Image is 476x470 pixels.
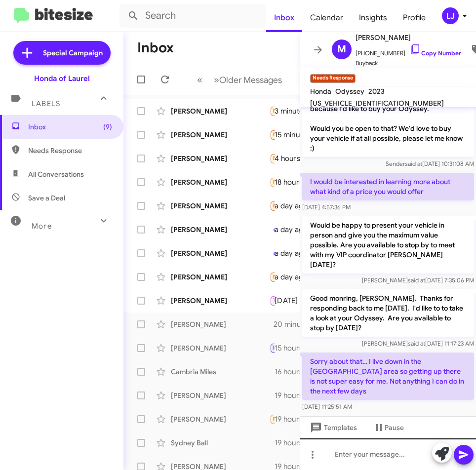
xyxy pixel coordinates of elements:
[275,225,316,235] div: a day ago
[214,74,219,86] span: »
[273,416,315,422] span: Needs Response
[270,248,275,258] div: Already came by. Your staff was excellent, but we could not come to terms on a price.
[273,155,315,161] span: Needs Response
[103,122,112,132] span: (9)
[275,201,316,211] div: a day ago
[275,154,323,163] div: 4 hours ago
[171,248,270,258] div: [PERSON_NAME]
[32,99,60,108] span: Labels
[219,75,282,85] span: Older Messages
[273,345,299,351] span: Important
[208,70,288,90] button: Next
[275,296,306,306] div: [DATE]
[191,70,208,90] button: Previous
[137,40,174,56] h1: Inbox
[273,108,315,114] span: Needs Response
[270,271,275,282] div: Well been waiting did a credit report and they been trying to see if they can get me approved cau...
[28,146,112,156] span: Needs Response
[385,419,404,436] span: Pause
[270,176,275,188] div: 19,017 miles, nothing for damage outside of a few typical rock dips (no paint lost) and curb rash...
[302,80,474,157] p: Hi [PERSON_NAME] this is [PERSON_NAME] at Ourisman Honda of Laurel. I'm reaching out because I'd ...
[310,99,444,108] span: [US_VEHICLE_IDENTIFICATION_NUMBER]
[270,225,275,235] div: I like but price little high
[302,352,474,400] p: Sorry about that… I live down in the [GEOGRAPHIC_DATA] area so getting up there is not super easy...
[302,289,474,337] p: Good monring, [PERSON_NAME]. Thanks for responding back to me [DATE]. I'd like to to take a look ...
[408,276,425,284] span: said at
[270,367,275,377] div: Thank you for getting back to me. We’re here for you if you’re ever in need of a vehicle in the f...
[273,274,315,280] span: Needs Response
[171,343,270,353] div: [PERSON_NAME]
[273,202,315,209] span: Needs Response
[310,74,356,83] small: Needs Response
[171,154,270,163] div: [PERSON_NAME]
[356,32,461,43] span: [PERSON_NAME]
[365,419,412,436] button: Pause
[171,130,270,140] div: [PERSON_NAME]
[337,41,346,57] span: M
[335,87,364,96] span: Odyssey
[171,367,270,377] div: Cambria Miles
[171,438,270,448] div: Sydney Ball
[192,70,288,90] nav: Page navigation example
[386,160,474,167] span: Sender [DATE] 10:31:08 AM
[171,201,270,211] div: [PERSON_NAME]
[351,3,395,32] a: Insights
[43,48,103,58] span: Special Campaign
[434,7,465,24] button: LJ
[171,272,270,282] div: [PERSON_NAME]
[273,131,315,138] span: Needs Response
[302,203,351,211] span: [DATE] 4:57:36 PM
[442,7,459,24] div: LJ
[275,177,326,187] div: 18 hours ago
[171,225,270,235] div: [PERSON_NAME]
[28,169,84,179] span: All Conversations
[308,419,357,436] span: Templates
[270,319,275,329] div: Hello [PERSON_NAME]. Thank you for your update. I will get with my team to see what's going on fo...
[302,3,351,32] a: Calendar
[275,414,326,424] div: 19 hours ago
[270,391,275,400] div: Anytime between now and 7:30 PM would work for us. Is there a time that’s good for you?
[275,438,326,448] div: 19 hours ago
[28,193,65,203] span: Save a Deal
[273,179,315,185] span: Needs Response
[270,295,275,306] div: Hi [PERSON_NAME], yeah 30k is really my upper limit and I wanted to be able to shop around for th...
[171,177,270,187] div: [PERSON_NAME]
[302,403,352,410] span: [DATE] 11:25:51 AM
[408,340,425,347] span: said at
[275,391,326,400] div: 19 hours ago
[275,106,330,116] div: 3 minutes ago
[270,129,275,140] div: Or can you send me your website?
[275,130,333,140] div: 15 minutes ago
[362,276,474,284] span: [PERSON_NAME] [DATE] 7:35:06 PM
[171,296,270,306] div: [PERSON_NAME]
[171,391,270,400] div: [PERSON_NAME]
[302,216,474,274] p: Would be happy to present your vehicle in person and give you the maximum value possible. Are you...
[302,173,474,200] p: I would be interested in learning more about what kind of a price you would offer
[34,74,90,83] div: Honda of Laurel
[395,3,434,32] a: Profile
[273,297,302,304] span: Try Pausing
[270,413,275,425] div: YES
[275,319,334,329] div: 20 minutes ago
[270,105,275,117] div: Sorry about that… I live down in the [GEOGRAPHIC_DATA] area so getting up there is not super easy...
[32,222,52,231] span: More
[28,122,112,132] span: Inbox
[300,419,365,436] button: Templates
[13,41,111,65] a: Special Campaign
[275,248,316,258] div: a day ago
[275,367,326,377] div: 16 hours ago
[310,87,331,96] span: Honda
[270,342,275,353] div: I'm sorry I just got home from work I work crazy hours I kind of would like to know the numbers b...
[171,319,270,329] div: [PERSON_NAME]
[270,200,275,211] div: It's above our price range! Thanks though.
[270,153,275,164] div: Hey [PERSON_NAME], well, see although i am from [GEOGRAPHIC_DATA] near [GEOGRAPHIC_DATA] original...
[368,87,385,96] span: 2023
[119,4,266,28] input: Search
[197,74,202,86] span: «
[356,58,461,68] span: Buyback
[266,3,302,32] a: Inbox
[356,43,461,58] span: [PHONE_NUMBER]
